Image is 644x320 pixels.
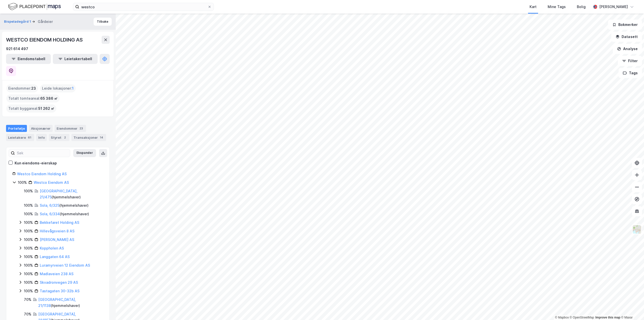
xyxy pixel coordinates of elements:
[24,237,33,243] div: 100%
[24,245,33,251] div: 100%
[40,220,79,225] a: Bekkefaret Holding AS
[40,272,73,276] a: Madlaveien 238 AS
[24,211,33,217] div: 100%
[6,104,56,113] div: Totalt byggareal :
[577,4,586,10] div: Bolig
[40,189,77,199] a: [GEOGRAPHIC_DATA], 21/475
[18,180,27,186] div: 100%
[15,149,70,157] input: Søk
[6,54,51,64] button: Eiendomstabell
[40,289,79,293] a: Tastagaten 30-32b AS
[24,262,33,268] div: 100%
[530,4,537,10] div: Kart
[40,211,89,217] div: ( hjemmelshaver )
[40,203,59,207] a: Sola, 6/325
[611,32,642,42] button: Datasett
[62,135,67,140] div: 2
[619,296,644,320] div: Kontrollprogram for chat
[40,229,74,233] a: Hillevågsveien 8 AS
[632,225,642,234] img: Z
[6,36,84,44] div: WESTCO EIENDOM HOLDING AS
[55,125,86,132] div: Eiendommer
[24,311,31,317] div: 70%
[618,56,642,66] button: Filter
[8,2,61,11] img: logo.f888ab2527a4732fd821a326f86c7f29.svg
[24,202,33,208] div: 100%
[40,202,89,208] div: ( hjemmelshaver )
[24,297,31,303] div: 70%
[17,172,67,176] a: Westco Eiendom Holding AS
[71,134,106,141] div: Transaksjoner
[595,316,620,319] a: Improve this map
[619,68,642,78] button: Tags
[31,85,36,91] span: 23
[38,105,54,112] span: 51 262 ㎡
[94,18,112,26] button: Tilbake
[78,126,84,131] div: 23
[6,125,27,132] div: Portefølje
[49,134,69,141] div: Styret
[40,84,76,92] div: Leide lokasjoner :
[27,135,32,140] div: 61
[608,20,642,30] button: Bokmerker
[40,263,90,267] a: Luramyrveien 12 Eiendom AS
[36,134,47,141] div: Info
[24,279,33,286] div: 100%
[38,19,53,25] div: Gårdeier
[15,160,57,166] div: Kun eiendoms-eierskap
[555,316,569,319] a: Mapbox
[40,212,60,216] a: Sola, 6/334
[6,134,34,141] div: Leietakere
[38,297,103,309] div: ( hjemmelshaver )
[599,4,628,10] div: [PERSON_NAME]
[38,297,76,308] a: [GEOGRAPHIC_DATA], 21/1138
[72,85,74,91] span: 1
[40,188,103,200] div: ( hjemmelshaver )
[6,94,60,102] div: Totalt tomteareal :
[6,46,28,52] div: 921 614 497
[99,135,104,140] div: 14
[24,228,33,234] div: 100%
[40,95,58,101] span: 65 386 ㎡
[40,246,64,250] a: Koppholen AS
[40,280,78,285] a: Skvadronvegen 29 AS
[548,4,566,10] div: Mine Tags
[53,54,98,64] button: Leietakertabell
[29,125,53,132] div: Aksjonærer
[73,149,96,157] button: Ekspander
[24,254,33,260] div: 100%
[619,296,644,320] iframe: Chat Widget
[6,84,38,92] div: Eiendommer :
[613,44,642,54] button: Analyse
[24,188,33,194] div: 100%
[40,237,74,242] a: [PERSON_NAME] AS
[24,271,33,277] div: 100%
[570,316,594,319] a: OpenStreetMap
[34,180,69,185] a: Westco Eiendom AS
[24,288,33,294] div: 100%
[40,255,70,259] a: Langgaten 64 AS
[79,3,208,11] input: Søk på adresse, matrikkel, gårdeiere, leietakere eller personer
[24,220,33,226] div: 100%
[4,19,32,24] button: Bispeladegård 1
